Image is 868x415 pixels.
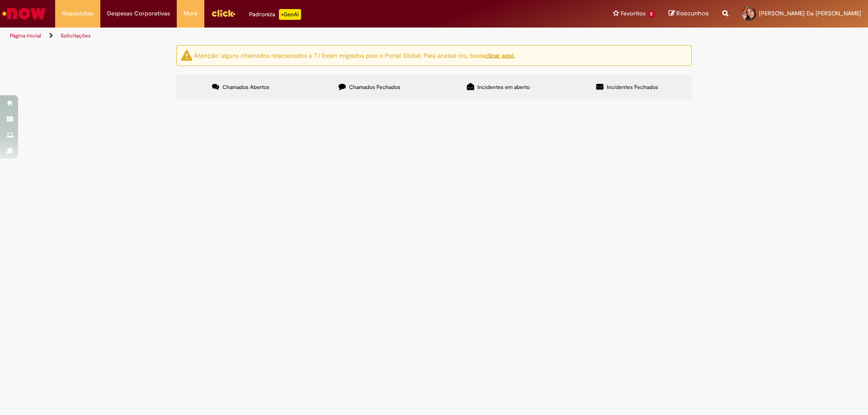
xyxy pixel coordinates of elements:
span: [PERSON_NAME] Da [PERSON_NAME] [759,9,861,17]
span: Chamados Abertos [222,84,269,91]
span: Favoritos [621,9,646,18]
a: Página inicial [10,32,41,39]
span: More [184,9,198,18]
p: +GenAi [279,9,301,20]
div: Padroniza [249,9,301,20]
span: Incidentes Fechados [607,84,658,91]
span: Chamados Fechados [349,84,401,91]
a: Solicitações [61,32,91,39]
ng-bind-html: Atenção: alguns chamados relacionados a T.I foram migrados para o Portal Global. Para acessá-los,... [194,51,515,59]
a: Rascunhos [669,9,709,18]
span: Incidentes em aberto [477,84,530,91]
span: Requisições [62,9,94,18]
img: ServiceNow [1,5,47,23]
a: clicar aqui. [485,51,515,59]
img: click_logo_yellow_360x200.png [211,6,236,20]
span: Rascunhos [676,9,709,18]
ul: Trilhas de página [7,28,572,44]
span: 2 [647,10,655,18]
span: Despesas Corporativas [107,9,170,18]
